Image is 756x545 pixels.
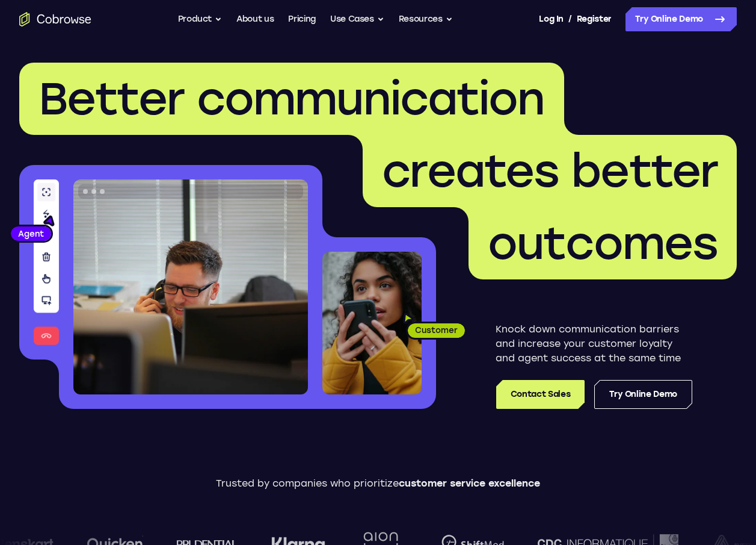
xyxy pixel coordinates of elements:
[496,322,692,366] p: Knock down communication barriers and increase your customer loyalty and agent success at the sam...
[382,144,718,198] span: creates better
[539,7,563,31] a: Log In
[38,72,545,126] span: Better communication
[73,179,308,394] img: A customer support agent talking on the phone
[594,380,692,409] a: Try Online Demo
[330,7,384,31] button: Use Cases
[19,12,91,26] a: Go to the home page
[625,7,737,31] a: Try Online Demo
[236,7,274,31] a: About us
[399,7,453,31] button: Resources
[496,380,585,409] a: Contact Sales
[568,12,572,26] span: /
[322,252,422,394] img: A customer holding their phone
[288,7,316,31] a: Pricing
[399,478,540,489] span: customer service excellence
[577,7,612,31] a: Register
[178,7,223,31] button: Product
[488,216,718,270] span: outcomes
